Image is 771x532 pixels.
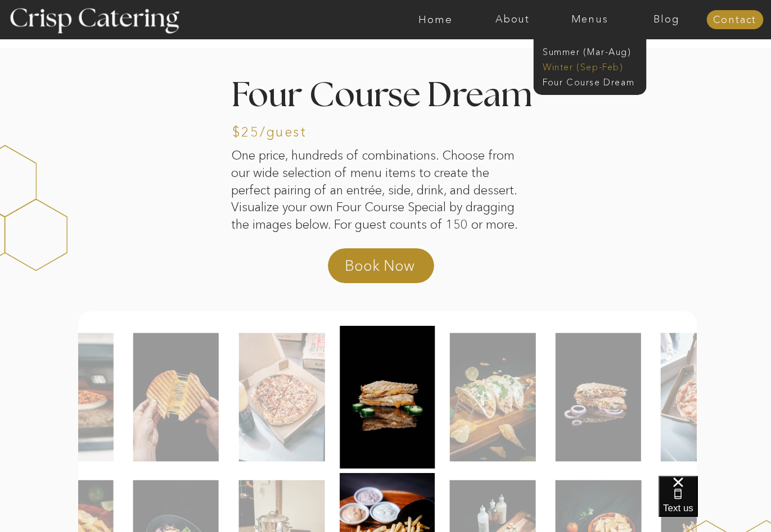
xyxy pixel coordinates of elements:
a: Contact [706,15,763,26]
a: Home [397,14,474,25]
a: Blog [628,14,705,25]
a: About [474,14,551,25]
a: Summer (Mar-Aug) [543,46,643,56]
a: Winter (Sep-Feb) [543,61,635,71]
iframe: podium webchat widget bubble [659,476,771,532]
a: Four Course Dream [543,76,643,87]
p: One price, hundreds of combinations. Choose from our wide selection of menu items to create the p... [231,147,530,219]
h2: Four Course Dream [231,79,540,117]
a: Menus [551,14,628,25]
h3: $25/guest [232,125,326,142]
a: Book Now [345,256,444,283]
